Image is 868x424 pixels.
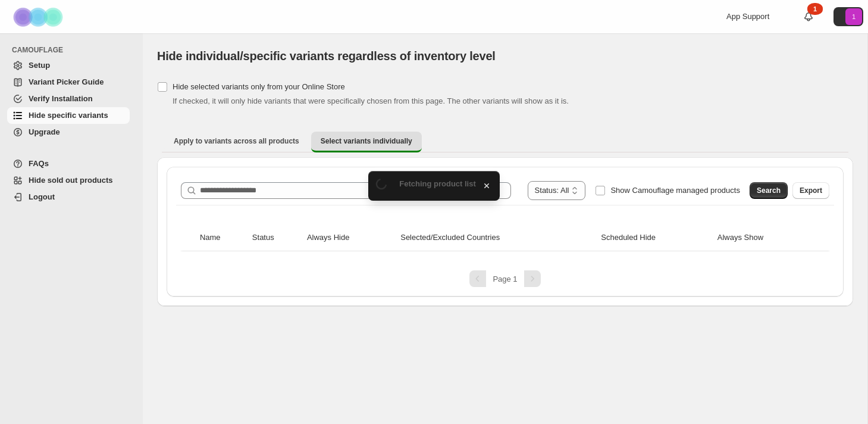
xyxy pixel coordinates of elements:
th: Always Hide [303,225,397,251]
span: Page 1 [493,275,517,283]
div: Select variants individually [157,157,853,306]
a: Logout [7,189,130,205]
button: Select variants individually [311,132,422,152]
a: 1 [803,11,814,23]
img: Camouflage [10,1,69,33]
span: Search [757,186,781,195]
button: Search [750,182,788,199]
th: Selected/Excluded Countries [397,225,597,251]
a: Variant Picker Guide [7,74,130,91]
span: Hide selected variants only from your Online Store [173,82,345,91]
th: Always Show [714,225,814,251]
span: Export [800,186,822,195]
button: Avatar with initials 1 [833,7,863,26]
a: Verify Installation [7,91,130,107]
th: Status [249,225,303,251]
text: 1 [852,13,856,20]
span: CAMOUFLAGE [12,45,134,55]
span: Setup [29,61,50,70]
nav: Pagination [176,270,834,287]
span: Upgrade [29,127,60,136]
span: Hide specific variants [29,111,108,120]
span: App Support [726,12,769,21]
button: Apply to variants across all products [164,132,309,151]
span: Show Camouflage managed products [610,186,740,195]
span: Avatar with initials 1 [845,8,862,25]
a: Hide sold out products [7,172,130,189]
span: Logout [29,192,55,201]
span: FAQs [29,159,49,168]
a: FAQs [7,155,130,172]
a: Setup [7,57,130,74]
span: Variant Picker Guide [29,77,104,86]
span: Select variants individually [321,136,412,146]
th: Scheduled Hide [597,225,714,251]
div: 1 [807,3,823,15]
th: Name [196,225,249,251]
a: Hide specific variants [7,107,130,124]
button: Export [792,182,829,199]
span: Verify Installation [29,94,93,103]
span: Hide sold out products [29,176,113,185]
span: Fetching product list [399,179,476,188]
span: Hide individual/specific variants regardless of inventory level [157,49,496,63]
span: If checked, it will only hide variants that were specifically chosen from this page. The other va... [173,96,569,105]
span: Apply to variants across all products [174,136,299,146]
a: Upgrade [7,124,130,141]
